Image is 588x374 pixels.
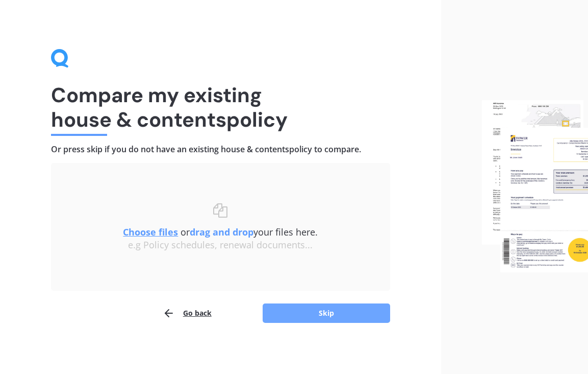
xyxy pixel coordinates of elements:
[51,83,390,132] h1: Compare my existing house & contents policy
[123,226,318,238] span: or your files here.
[51,144,390,155] h4: Or press skip if you do not have an existing house & contents policy to compare.
[190,226,253,238] b: drag and drop
[163,303,212,323] button: Go back
[263,303,390,323] button: Skip
[123,226,178,238] u: Choose files
[482,100,588,272] img: files.webp
[71,240,370,251] div: e.g Policy schedules, renewal documents...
